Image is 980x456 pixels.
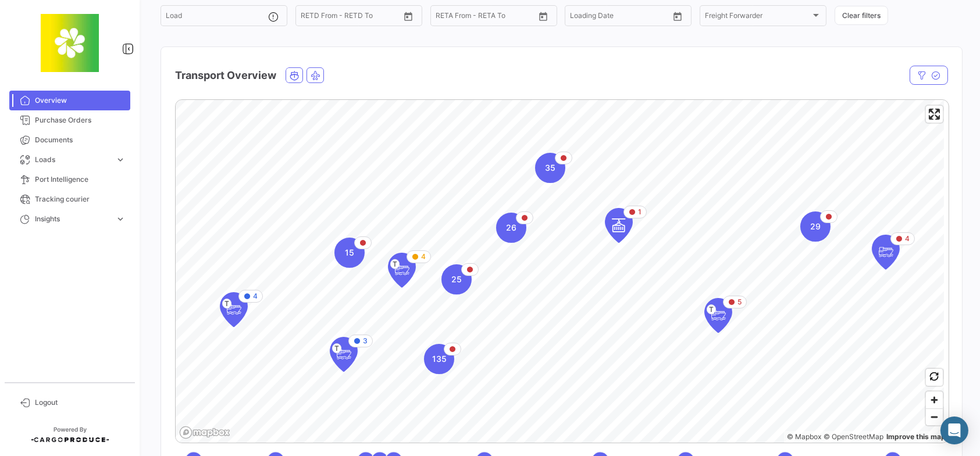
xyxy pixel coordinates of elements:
button: Clear filters [835,6,888,25]
h4: Transport Overview [175,67,276,84]
a: Port Intelligence [9,170,130,189]
span: 4 [253,291,258,301]
span: Freight Forwarder [705,13,811,21]
img: 8664c674-3a9e-46e9-8cba-ffa54c79117b.jfif [41,14,99,72]
span: 1 [638,207,642,217]
span: 26 [506,222,516,234]
div: Map marker [535,153,565,183]
div: Map marker [330,337,358,372]
div: Map marker [496,213,526,243]
input: From [436,13,452,21]
div: Map marker [424,344,454,374]
input: From [570,13,586,21]
span: Insights [35,214,111,224]
button: Zoom out [926,408,943,425]
div: Abrir Intercom Messenger [940,416,968,444]
a: Purchase Orders [9,110,130,130]
div: Map marker [872,235,900,270]
span: 5 [737,297,742,307]
a: OpenStreetMap [824,432,883,441]
button: Open calendar [669,8,686,25]
span: Documents [35,135,126,145]
span: 4 [905,234,910,244]
button: Open calendar [534,8,552,25]
input: To [460,13,507,21]
button: Zoom in [926,392,943,408]
button: Open calendar [400,8,417,25]
input: From [301,13,317,21]
span: T [707,304,716,314]
span: T [390,259,400,269]
span: Tracking courier [35,194,126,204]
span: Overview [35,95,126,106]
input: To [594,13,642,21]
a: Tracking courier [9,189,130,209]
span: 15 [345,247,354,258]
div: Map marker [704,298,732,333]
span: Port Intelligence [35,174,126,185]
span: Purchase Orders [35,115,126,125]
a: Map feedback [886,432,946,441]
a: Overview [9,91,130,110]
span: expand_more [115,155,126,165]
div: Map marker [334,238,365,268]
div: Map marker [388,253,416,288]
span: Zoom out [926,409,943,425]
span: 35 [545,162,555,174]
span: 4 [421,252,426,262]
button: Air [307,68,323,82]
div: Map marker [441,264,472,295]
a: Mapbox [787,432,821,441]
span: expand_more [115,214,126,224]
div: Map marker [220,292,248,327]
span: Loads [35,155,111,165]
span: 29 [810,221,821,232]
span: 135 [432,353,447,365]
canvas: Map [176,100,944,444]
span: Logout [35,397,126,408]
div: Map marker [605,208,633,243]
span: T [222,299,231,308]
span: 3 [363,336,368,346]
a: Mapbox logo [179,426,230,439]
div: Map marker [800,211,831,242]
span: 25 [451,274,462,285]
button: Enter fullscreen [926,106,943,123]
input: To [325,13,372,21]
span: T [332,343,341,353]
a: Documents [9,130,130,150]
button: Ocean [286,68,302,82]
